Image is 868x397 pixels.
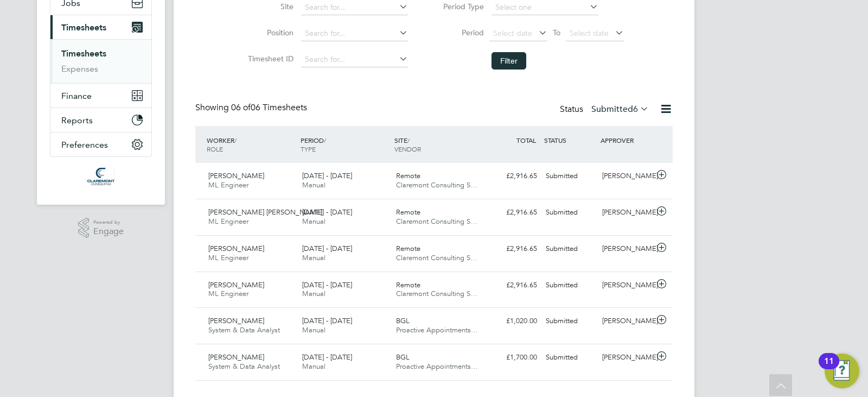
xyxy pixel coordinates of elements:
span: 06 of [231,102,251,113]
span: Manual [302,289,325,298]
span: VENDOR [394,144,421,153]
div: [PERSON_NAME] [598,240,654,258]
span: Preferences [61,140,108,150]
button: Filter [492,52,526,70]
span: [PERSON_NAME] [208,171,264,180]
span: Manual [302,217,325,226]
a: Expenses [61,64,98,74]
div: Submitted [541,240,598,258]
span: Claremont Consulting S… [396,253,477,262]
button: Open Resource Center, 11 new notifications [825,354,859,388]
div: Status [560,102,651,117]
span: Finance [61,91,92,101]
span: [PERSON_NAME] [208,352,264,362]
div: £2,916.65 [485,204,541,222]
span: [DATE] - [DATE] [302,244,352,253]
span: [DATE] - [DATE] [302,352,352,362]
div: PERIOD [298,130,392,159]
span: [DATE] - [DATE] [302,171,352,180]
label: Site [245,2,293,11]
span: Manual [302,253,325,262]
div: APPROVER [598,130,654,150]
div: Submitted [541,167,598,185]
div: £1,700.00 [485,349,541,367]
div: [PERSON_NAME] [598,312,654,330]
div: Showing [195,102,309,114]
div: £2,916.65 [485,240,541,258]
span: Select date [570,28,609,38]
span: Remote [396,280,420,289]
button: Reports [50,108,151,132]
span: ML Engineer [208,289,248,298]
span: / [234,136,237,144]
span: ML Engineer [208,253,248,262]
span: Proactive Appointments… [396,362,478,371]
span: BGL [396,352,410,362]
a: Go to home page [50,168,152,185]
span: Engage [93,227,124,236]
div: Timesheets [50,39,151,83]
input: Search for... [301,26,408,41]
span: TYPE [301,144,316,153]
label: Submitted [591,104,649,115]
span: Claremont Consulting S… [396,217,477,226]
span: To [550,26,564,40]
span: Remote [396,244,420,253]
span: Remote [396,207,420,217]
span: [DATE] - [DATE] [302,316,352,325]
span: Manual [302,180,325,190]
button: Timesheets [50,15,151,39]
img: claremontconsulting1-logo-retina.png [87,168,114,185]
div: £1,020.00 [485,312,541,330]
div: £2,916.65 [485,276,541,294]
span: Select date [493,28,532,38]
span: BGL [396,316,410,325]
span: ML Engineer [208,217,248,226]
div: WORKER [204,130,298,159]
span: 06 Timesheets [231,102,307,113]
label: Position [245,28,293,37]
span: TOTAL [516,136,536,144]
div: [PERSON_NAME] [598,276,654,294]
div: Submitted [541,276,598,294]
div: SITE [392,130,486,159]
span: Reports [61,115,93,125]
span: / [407,136,410,144]
span: ML Engineer [208,180,248,190]
label: Timesheet ID [245,54,293,64]
label: Period [435,28,484,37]
span: System & Data Analyst [208,362,280,371]
div: £2,916.65 [485,167,541,185]
div: 11 [824,361,834,375]
button: Preferences [50,133,151,156]
div: Submitted [541,349,598,367]
span: Claremont Consulting S… [396,289,477,298]
span: Powered by [93,218,124,227]
label: Period Type [435,2,484,11]
a: Timesheets [61,48,106,59]
span: [PERSON_NAME] [208,316,264,325]
input: Search for... [301,52,408,67]
span: Manual [302,325,325,335]
span: Manual [302,362,325,371]
span: / [324,136,326,144]
a: Powered byEngage [78,218,124,238]
button: Finance [50,84,151,108]
span: Remote [396,171,420,180]
span: [PERSON_NAME] [208,244,264,253]
span: [PERSON_NAME] [PERSON_NAME] [208,207,322,217]
div: [PERSON_NAME] [598,204,654,222]
span: ROLE [207,144,223,153]
span: Proactive Appointments… [396,325,478,335]
div: Submitted [541,312,598,330]
span: System & Data Analyst [208,325,280,335]
div: Submitted [541,204,598,222]
div: [PERSON_NAME] [598,167,654,185]
div: [PERSON_NAME] [598,349,654,367]
span: Claremont Consulting S… [396,180,477,190]
span: 6 [633,104,638,115]
span: [DATE] - [DATE] [302,280,352,289]
span: Timesheets [61,22,106,33]
span: [DATE] - [DATE] [302,207,352,217]
span: [PERSON_NAME] [208,280,264,289]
